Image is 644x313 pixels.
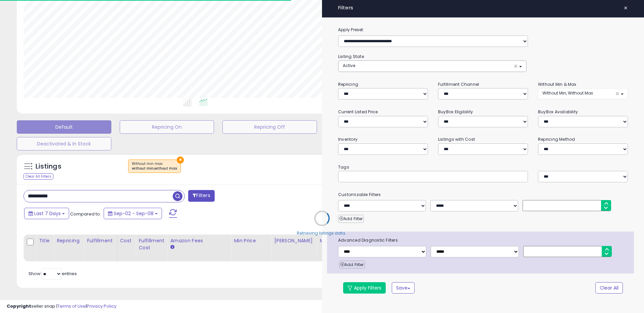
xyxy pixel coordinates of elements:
h4: Filters [338,5,628,11]
span: × [514,63,518,70]
small: Repricing [338,81,358,87]
small: Listings with Cost [438,136,475,142]
small: Without Min & Max [538,81,577,87]
button: Active × [338,61,526,72]
span: × [624,3,628,13]
span: Without Min, Without Max [542,90,593,96]
small: Fulfillment Channel [438,81,479,87]
small: Listing State [338,54,364,59]
button: × [621,3,631,13]
button: Without Min, Without Max × [538,88,628,99]
label: Apply Preset: [333,26,633,34]
small: BuyBox Availability [538,109,578,115]
span: × [615,90,620,97]
span: Active [343,63,355,68]
small: Repricing Method [538,136,575,142]
small: Inventory [338,136,358,142]
small: Current Listed Price [338,109,378,115]
div: Retrieving listings data.. [297,230,347,236]
small: BuyBox Eligibility [438,109,473,115]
